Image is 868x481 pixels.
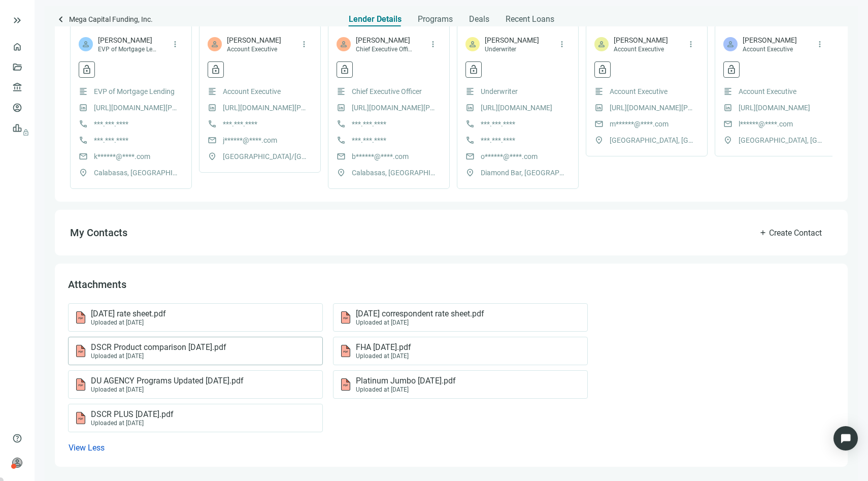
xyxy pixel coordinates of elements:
[337,136,346,145] span: call
[79,136,88,145] span: call
[91,352,226,360] div: Uploaded at [DATE]
[208,61,224,78] button: lock_open
[79,119,88,129] span: call
[356,386,456,393] div: Uploaded at [DATE]
[481,167,567,178] span: Diamond Bar, [GEOGRAPHIC_DATA]
[223,151,309,162] span: [GEOGRAPHIC_DATA]/[GEOGRAPHIC_DATA], [GEOGRAPHIC_DATA]
[465,119,475,129] span: call
[469,65,479,75] span: lock_open
[227,35,281,45] span: [PERSON_NAME]
[554,36,570,52] button: more_vert
[748,222,832,243] button: addCreate Contact
[739,135,825,146] span: [GEOGRAPHIC_DATA], [GEOGRAPHIC_DATA]
[356,342,411,352] span: FHA [DATE].pdf
[81,40,90,49] span: person
[610,86,667,97] span: Account Executive
[614,45,668,53] span: Account Executive
[594,61,611,78] button: lock_open
[723,119,732,129] span: mail
[352,167,438,178] span: Calabasas, [GEOGRAPHIC_DATA]
[352,86,422,97] span: Chief Executive Officer
[210,40,219,49] span: person
[465,168,475,177] span: location_on
[94,86,175,97] span: EVP of Mortgage Lending
[79,152,88,161] span: mail
[610,102,696,113] a: [URL][DOMAIN_NAME][PERSON_NAME]
[91,420,174,427] div: Uploaded at [DATE]
[594,136,604,145] span: location_on
[468,40,477,49] span: person
[68,278,126,291] span: Attachments
[469,14,489,24] span: Deals
[726,40,735,49] span: person
[356,376,456,386] span: Platinum Jumbo [DATE].pdf
[557,40,566,49] span: more_vert
[94,102,180,113] a: [URL][DOMAIN_NAME][PERSON_NAME]
[82,65,92,75] span: lock_open
[55,13,67,27] a: keyboard_arrow_left
[743,35,797,45] span: [PERSON_NAME]
[337,152,346,161] span: mail
[594,119,604,129] span: mail
[91,386,244,393] div: Uploaded at [DATE]
[418,14,453,24] span: Programs
[79,87,88,96] span: format_align_left
[428,40,438,49] span: more_vert
[208,136,217,145] span: mail
[812,36,828,52] button: more_vert
[211,65,221,75] span: lock_open
[171,40,180,49] span: more_vert
[94,167,180,178] span: Calabasas, [GEOGRAPHIC_DATA]
[614,35,668,45] span: [PERSON_NAME]
[296,36,312,52] button: more_vert
[465,152,475,161] span: mail
[485,35,539,45] span: [PERSON_NAME]
[726,65,737,75] span: lock_open
[356,45,414,53] span: Chief Executive Officer
[743,45,797,53] span: Account Executive
[339,40,348,49] span: person
[337,87,346,96] span: format_align_left
[356,35,414,45] span: [PERSON_NAME]
[208,87,217,96] span: format_align_left
[223,102,309,113] a: [URL][DOMAIN_NAME][PERSON_NAME]
[340,65,350,75] span: lock_open
[481,102,552,113] a: [URL][DOMAIN_NAME]
[597,40,606,49] span: person
[12,433,22,443] span: help
[223,86,281,97] span: Account Executive
[69,13,153,27] span: Mega Capital Funding, Inc.
[485,45,539,53] span: Underwriter
[833,426,858,451] div: Open Intercom Messenger
[594,87,604,96] span: format_align_left
[68,442,105,453] button: View Less
[465,87,475,96] span: format_align_left
[91,376,244,386] span: DU AGENCY Programs Updated [DATE].pdf
[79,61,95,78] button: lock_open
[91,319,166,326] div: Uploaded at [DATE]
[12,458,22,468] span: person
[425,36,441,52] button: more_vert
[610,135,696,146] span: [GEOGRAPHIC_DATA], [GEOGRAPHIC_DATA]
[723,61,740,78] button: lock_open
[11,14,23,26] span: keyboard_double_arrow_right
[208,119,217,129] span: call
[337,168,346,177] span: location_on
[481,86,518,97] span: Underwriter
[683,36,699,52] button: more_vert
[759,229,767,237] span: add
[686,40,695,49] span: more_vert
[69,443,105,453] span: View Less
[55,13,67,25] span: keyboard_arrow_left
[70,227,127,239] span: My Contacts
[227,45,281,53] span: Account Executive
[356,319,484,326] div: Uploaded at [DATE]
[352,102,438,113] a: [URL][DOMAIN_NAME][PERSON_NAME]
[356,309,484,319] span: [DATE] correspondent rate sheet.pdf
[167,36,183,52] button: more_vert
[356,352,411,360] div: Uploaded at [DATE]
[337,119,346,129] span: call
[98,45,156,53] span: EVP of Mortgage Lending
[91,309,166,319] span: [DATE] rate sheet.pdf
[723,136,732,145] span: location_on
